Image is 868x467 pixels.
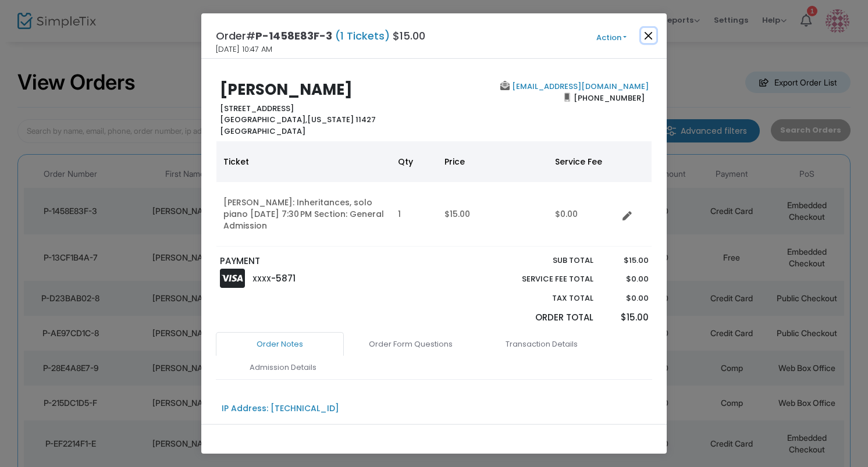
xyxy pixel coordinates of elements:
p: $15.00 [604,311,648,325]
span: P-1458E83F-3 [255,28,332,43]
span: [GEOGRAPHIC_DATA], [220,114,307,125]
a: Order Form Questions [347,332,475,357]
td: [PERSON_NAME]: Inheritances, solo piano [DATE] 7:30 PM Section: General Admission [216,182,391,247]
th: Service Fee [548,141,618,182]
span: [DATE] 10:47 AM [216,44,272,55]
p: Sub total [495,255,593,266]
th: Price [437,141,548,182]
p: PAYMENT [220,255,429,268]
td: $15.00 [437,182,548,247]
button: Action [577,31,646,44]
div: Data table [216,141,652,247]
span: XXXX [252,274,271,284]
p: Order Total [495,311,593,325]
a: Order Notes [216,332,344,357]
p: Service Fee Total [495,273,593,285]
span: [PHONE_NUMBER] [570,88,649,107]
button: Close [641,28,656,43]
b: [STREET_ADDRESS] [US_STATE] 11427 [GEOGRAPHIC_DATA] [220,103,376,137]
div: PS21 Center for Contemporary Performance T&C accepted via checkbox [222,423,532,436]
p: Tax Total [495,293,593,304]
span: (1 Tickets) [332,28,393,43]
a: [EMAIL_ADDRESS][DOMAIN_NAME] [510,81,649,92]
div: IP Address: [TECHNICAL_ID] [222,402,339,415]
span: -5871 [271,272,296,284]
p: $15.00 [604,255,648,266]
h4: Order# $15.00 [216,28,425,44]
td: 1 [391,182,437,247]
a: Transaction Details [478,332,606,357]
p: $0.00 [604,273,648,285]
th: Qty [391,141,437,182]
p: $0.00 [604,293,648,304]
th: Ticket [216,141,391,182]
td: $0.00 [548,182,618,247]
a: Admission Details [219,355,347,380]
b: [PERSON_NAME] [220,79,353,100]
